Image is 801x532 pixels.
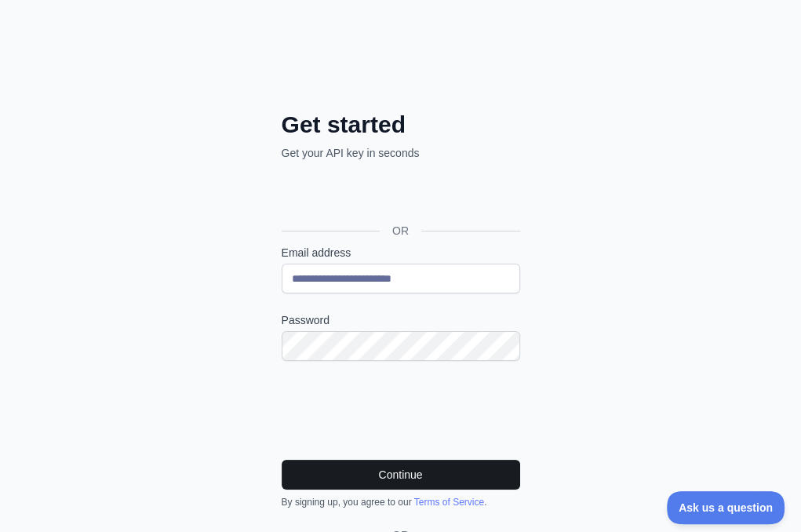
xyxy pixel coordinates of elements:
a: Terms of Service [414,497,484,508]
p: Get your API key in seconds [282,145,520,161]
h2: Get started [282,111,520,139]
label: Email address [282,245,520,261]
span: OR [380,223,421,239]
iframe: Sign in with Google Button [274,178,525,213]
button: Continue [282,460,520,490]
label: Password [282,312,520,328]
iframe: reCAPTCHA [282,380,520,441]
iframe: Toggle Customer Support [667,491,785,524]
div: By signing up, you agree to our . [282,496,520,508]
